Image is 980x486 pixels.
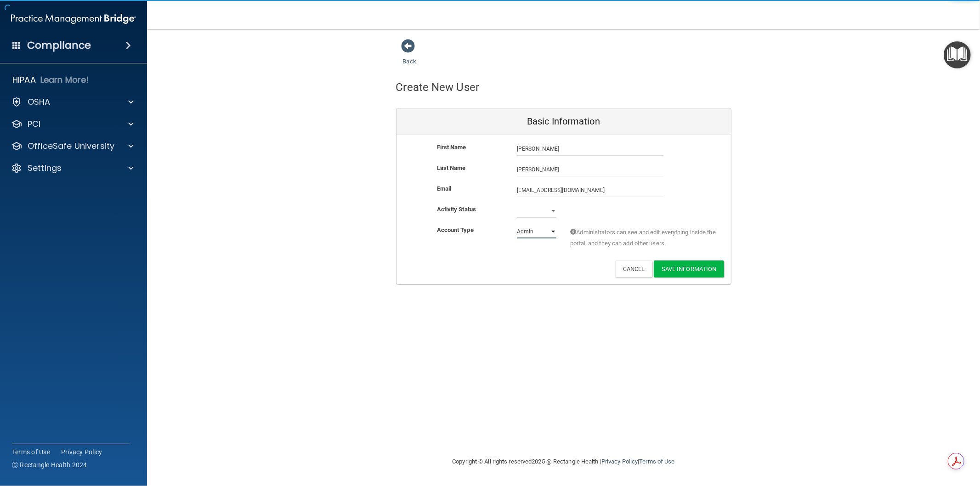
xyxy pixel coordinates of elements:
a: OfficeSafe University [11,141,134,152]
a: Terms of Use [12,447,50,457]
a: Settings [11,163,134,174]
iframe: Drift Widget Chat Controller [822,422,969,458]
a: OSHA [11,96,134,107]
button: Open Resource Center [944,41,971,68]
img: PMB logo [11,10,136,28]
div: Basic Information [397,108,731,135]
p: Learn More! [40,74,89,85]
p: OSHA [28,96,51,107]
a: PCI [11,119,134,130]
a: Privacy Policy [601,458,638,465]
b: Email [437,185,452,192]
span: Administrators can see and edit everything inside the portal, and they can add other users. [570,227,717,249]
button: Save Information [654,260,724,277]
a: Back [403,47,416,65]
p: PCI [28,119,40,130]
p: OfficeSafe University [28,141,114,152]
b: Last Name [437,164,466,171]
b: Activity Status [437,206,476,213]
a: Privacy Policy [61,447,102,457]
span: Ⓒ Rectangle Health 2024 [12,460,87,469]
p: Settings [28,163,62,174]
div: Copyright © All rights reserved 2025 @ Rectangle Health | | [396,447,731,476]
b: First Name [437,144,466,151]
h4: Compliance [27,39,91,52]
p: HIPAA [12,74,36,85]
h4: Create New User [396,81,480,93]
button: Cancel [615,260,652,277]
b: Account Type [437,226,474,233]
a: Terms of Use [639,458,674,465]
